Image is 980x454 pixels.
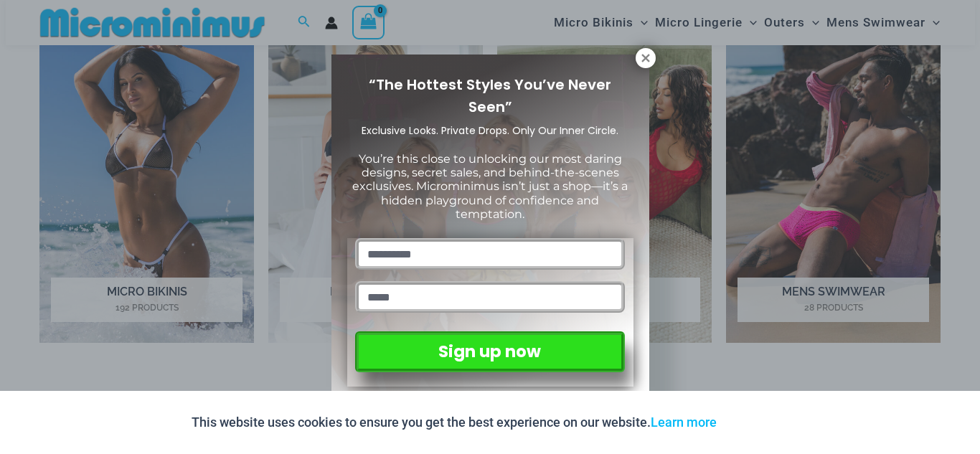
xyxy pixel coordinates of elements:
span: You’re this close to unlocking our most daring designs, secret sales, and behind-the-scenes exclu... [352,152,628,221]
button: Sign up now [355,331,624,372]
p: This website uses cookies to ensure you get the best experience on our website. [192,412,717,433]
button: Close [636,48,656,68]
span: “The Hottest Styles You’ve Never Seen” [369,75,611,117]
span: Exclusive Looks. Private Drops. Only Our Inner Circle. [362,123,618,138]
a: Learn more [651,415,717,430]
button: Accept [727,405,788,440]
